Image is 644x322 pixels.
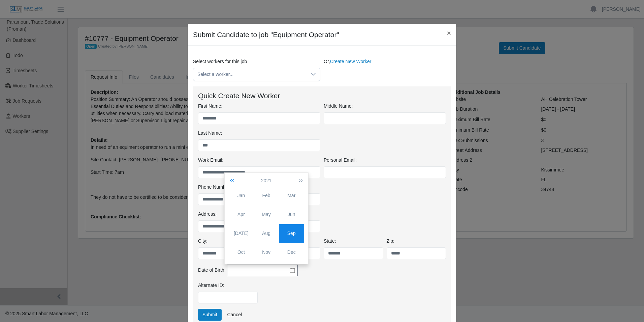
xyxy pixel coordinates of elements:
[198,103,222,110] label: First Name:
[198,130,222,137] label: Last Name:
[322,58,453,81] div: Or,
[254,230,279,237] div: Aug
[324,238,336,245] label: State:
[229,192,254,199] div: Jan
[198,91,446,100] h4: Quick Create New Worker
[254,211,279,218] div: May
[198,211,217,218] label: Address:
[254,192,279,199] div: Feb
[229,230,254,237] div: [DATE]
[193,68,307,81] span: Select a worker...
[229,211,254,218] div: Apr
[193,58,247,65] label: Select workers for this job
[198,238,207,245] label: City:
[229,249,254,256] div: Oct
[279,211,304,218] div: Jun
[387,238,394,245] label: Zip:
[442,24,456,42] button: Close
[198,282,224,289] label: Alternate ID:
[198,157,223,164] label: Work Email:
[279,249,304,256] div: Dec
[447,29,451,37] span: ×
[279,230,304,237] div: Sep
[260,175,273,186] button: 2021
[330,59,372,64] a: Create New Worker
[254,249,279,256] div: Nov
[198,184,231,191] label: Phone Number:
[324,157,357,164] label: Personal Email:
[324,103,353,110] label: Middle Name:
[193,29,339,40] h4: Submit Candidate to job "Equipment Operator"
[279,192,304,199] div: Mar
[5,5,251,13] body: Rich Text Area. Press ALT-0 for help.
[198,267,226,274] label: Date of Birth:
